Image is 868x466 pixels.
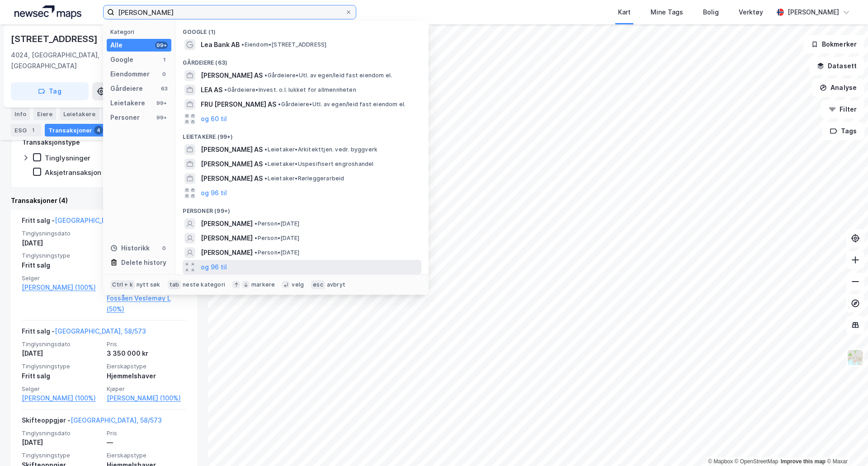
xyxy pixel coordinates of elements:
[201,144,263,155] span: [PERSON_NAME] AS
[14,5,81,19] img: logo.a4113a55bc3d86da70a041830d287a7e.svg
[264,160,373,168] span: Leietaker • Uspesifisert engroshandel
[201,262,227,273] button: og 96 til
[107,385,186,393] span: Kjøper
[201,159,263,169] span: [PERSON_NAME] AS
[735,458,778,465] a: OpenStreetMap
[114,5,345,19] input: Søk på adresse, matrikkel, gårdeiere, leietakere eller personer
[22,260,101,271] div: Fritt salg
[292,281,304,288] div: velg
[175,126,429,142] div: Leietakere (99+)
[809,57,864,75] button: Datasett
[71,416,162,424] a: [GEOGRAPHIC_DATA], 58/573
[110,243,150,254] div: Historikk
[45,124,107,137] div: Transaksjoner
[175,200,429,217] div: Personer (99+)
[708,458,733,465] a: Mapbox
[107,371,186,381] div: Hjemmelshaver
[110,40,123,51] div: Alle
[110,280,135,289] div: Ctrl + k
[618,7,631,18] div: Kart
[255,249,257,256] span: •
[264,72,267,79] span: •
[278,101,281,108] span: •
[22,274,101,282] span: Selger
[33,108,56,120] div: Eiere
[110,54,133,65] div: Google
[201,173,263,184] span: [PERSON_NAME] AS
[22,393,101,404] a: [PERSON_NAME] (100%)
[11,124,41,137] div: ESG
[22,326,146,340] div: Fritt salg -
[241,41,244,48] span: •
[107,340,186,348] span: Pris
[22,252,101,259] span: Tinglysningstype
[107,348,186,359] div: 3 350 000 kr
[22,348,101,359] div: [DATE]
[175,21,429,38] div: Google (1)
[311,280,325,289] div: esc
[110,83,143,94] div: Gårdeiere
[155,42,168,49] div: 99+
[255,220,299,227] span: Person • [DATE]
[94,126,103,135] div: 4
[22,415,162,429] div: Skifteoppgjør -
[264,175,344,182] span: Leietaker • Rørleggerarbeid
[703,7,719,18] div: Bolig
[160,71,168,78] div: 0
[781,458,826,465] a: Improve this map
[264,146,377,153] span: Leietaker • Arkitekttjen. vedr. byggverk
[201,70,263,81] span: [PERSON_NAME] AS
[11,108,30,120] div: Info
[107,452,186,459] span: Eierskapstype
[160,56,168,63] div: 1
[22,371,101,381] div: Fritt salg
[22,429,101,437] span: Tinglysningsdato
[11,32,99,46] div: [STREET_ADDRESS]
[168,280,181,289] div: tab
[327,281,345,288] div: avbryt
[55,217,146,224] a: [GEOGRAPHIC_DATA], 58/573
[278,101,406,108] span: Gårdeiere • Utl. av egen/leid fast eiendom el.
[255,235,299,242] span: Person • [DATE]
[103,108,137,120] div: Datasett
[22,385,101,393] span: Selger
[110,112,140,123] div: Personer
[11,50,127,71] div: 4024, [GEOGRAPHIC_DATA], [GEOGRAPHIC_DATA]
[183,281,225,288] div: neste kategori
[107,293,186,315] a: Fossåen Veslemøy L (50%)
[22,362,101,370] span: Tinglysningstype
[11,195,197,206] div: Transaksjoner (4)
[821,100,864,118] button: Filter
[121,257,166,268] div: Delete history
[201,99,276,110] span: FRU [PERSON_NAME] AS
[201,247,253,258] span: [PERSON_NAME]
[201,218,253,229] span: [PERSON_NAME]
[55,327,146,335] a: [GEOGRAPHIC_DATA], 58/573
[107,429,186,437] span: Pris
[847,349,864,366] img: Z
[201,85,222,95] span: LEA AS
[155,99,168,107] div: 99+
[264,160,267,167] span: •
[224,86,356,94] span: Gårdeiere • Invest. o.l. lukket for allmennheten
[651,7,683,18] div: Mine Tags
[22,230,101,237] span: Tinglysningsdato
[107,437,186,448] div: —
[110,98,145,108] div: Leietakere
[22,437,101,448] div: [DATE]
[137,281,160,288] div: nytt søk
[264,72,392,79] span: Gårdeiere • Utl. av egen/leid fast eiendom el.
[224,86,227,93] span: •
[28,126,38,135] div: 1
[201,188,227,198] button: og 96 til
[22,340,101,348] span: Tinglysningsdato
[812,79,864,97] button: Analyse
[264,146,267,153] span: •
[45,154,90,162] div: Tinglysninger
[22,238,101,249] div: [DATE]
[803,35,864,53] button: Bokmerker
[110,69,150,80] div: Eiendommer
[175,52,429,68] div: Gårdeiere (63)
[160,85,168,92] div: 63
[822,122,864,140] button: Tags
